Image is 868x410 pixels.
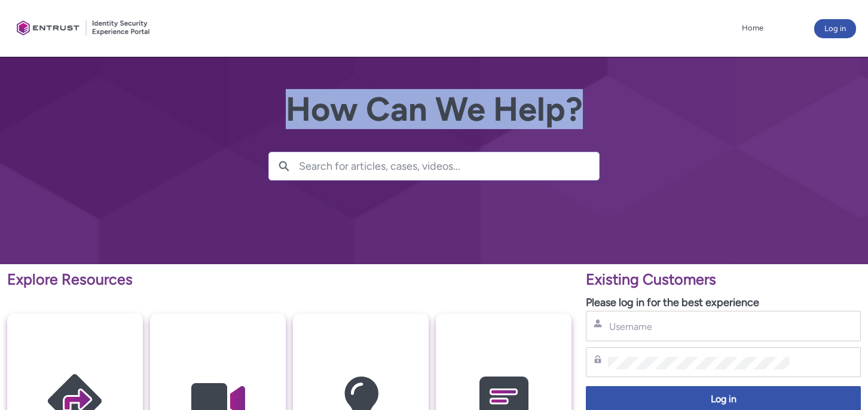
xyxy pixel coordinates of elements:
input: Username [608,320,790,333]
iframe: Qualified Messenger [813,355,868,410]
button: Log in [814,19,856,38]
span: Log in [594,393,853,406]
input: Search for articles, cases, videos... [299,152,599,180]
a: Home [739,19,766,37]
p: Please log in for the best experience [586,295,861,311]
p: Explore Resources [7,268,571,291]
button: Search [269,152,299,180]
h2: How Can We Help? [268,91,600,128]
p: Existing Customers [586,268,861,291]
